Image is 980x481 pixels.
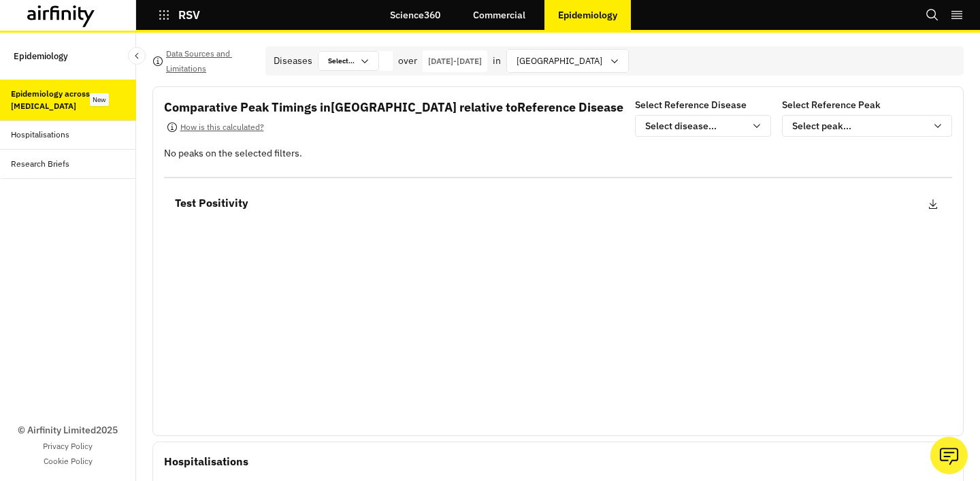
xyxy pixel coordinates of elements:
button: Data Sources and Limitations [152,50,255,72]
p: © Airfinity Limited 2025 [18,423,118,437]
p: Epidemiology [14,44,68,69]
a: Privacy Policy [43,440,93,452]
div: Diseases [274,54,312,68]
button: Search [926,3,939,27]
div: Epidemiology across [MEDICAL_DATA] [11,88,93,112]
p: [DATE] - [DATE] [428,55,482,67]
button: How is this calculated? [164,116,266,138]
p: in [493,54,501,68]
div: Research Briefs [11,158,69,170]
button: RSV [158,3,200,27]
p: Hospitalisations [164,453,248,471]
p: How is this calculated? [180,120,264,135]
p: Test Positivity [175,195,248,212]
button: Close Sidebar [128,47,146,65]
div: New [90,93,109,106]
p: No peaks on the selected filters. [164,146,952,161]
p: Select Reference Peak [782,98,881,112]
p: Data Sources and Limitations [166,46,255,76]
div: Hospitalisations [11,129,69,141]
div: Select disease... [645,119,745,133]
a: Cookie Policy [44,455,93,467]
button: Ask our analysts [930,437,968,474]
p: RSV [178,9,200,21]
p: over [398,54,417,68]
p: Epidemiology [558,10,617,20]
p: Comparative Peak Timings in [GEOGRAPHIC_DATA] relative to Reference Disease [164,98,623,116]
p: Select Reference Disease [635,98,747,112]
